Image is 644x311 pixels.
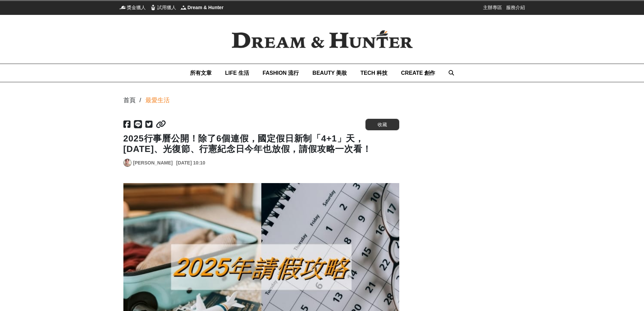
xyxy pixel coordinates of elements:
a: 獎金獵人獎金獵人 [119,4,146,11]
a: 服務介紹 [506,4,525,11]
div: 首頁 [123,96,136,105]
a: Avatar [123,159,132,167]
span: TECH 科技 [360,70,387,76]
span: 試用獵人 [157,4,176,11]
a: BEAUTY 美妝 [312,64,347,82]
button: 收藏 [365,119,399,130]
img: Avatar [124,159,131,166]
h1: 2025行事曆公開！除了6個連假，國定假日新制「4+1」天，[DATE]、光復節、行憲紀念日今年也放假，請假攻略一次看！ [123,133,399,154]
a: CREATE 創作 [401,64,435,82]
img: 獎金獵人 [119,4,126,11]
a: TECH 科技 [360,64,387,82]
span: BEAUTY 美妝 [312,70,347,76]
span: LIFE 生活 [225,70,249,76]
span: 所有文章 [190,70,212,76]
a: 最愛生活 [145,96,170,105]
a: Dream & HunterDream & Hunter [180,4,224,11]
span: FASHION 流行 [263,70,299,76]
a: FASHION 流行 [263,64,299,82]
a: 試用獵人試用獵人 [150,4,176,11]
img: 試用獵人 [150,4,157,11]
div: / [140,96,141,105]
a: 主辦專區 [483,4,502,11]
span: 獎金獵人 [127,4,146,11]
img: Dream & Hunter [180,4,187,11]
a: 所有文章 [190,64,212,82]
a: LIFE 生活 [225,64,249,82]
span: Dream & Hunter [188,4,224,11]
span: CREATE 創作 [401,70,435,76]
a: [PERSON_NAME] [133,159,173,166]
div: [DATE] 10:10 [176,159,205,166]
img: Dream & Hunter [221,19,424,59]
